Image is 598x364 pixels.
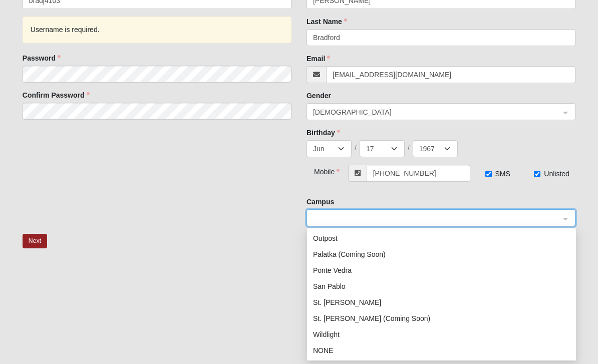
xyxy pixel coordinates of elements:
[313,265,570,276] div: Ponte Vedra
[23,17,291,43] div: Username is required.
[408,143,410,153] span: /
[307,294,576,310] div: St. Johns
[313,249,570,260] div: Palatka (Coming Soon)
[307,262,576,278] div: Ponte Vedra
[355,143,357,153] span: /
[307,197,334,207] label: Campus
[313,297,570,308] div: St. [PERSON_NAME]
[307,230,576,246] div: Outpost
[23,53,61,63] label: Password
[307,165,329,177] div: Mobile
[23,234,47,248] button: Next
[313,281,570,292] div: San Pablo
[307,246,576,262] div: Palatka (Coming Soon)
[534,171,540,177] input: Unlisted
[307,278,576,294] div: San Pablo
[313,233,570,244] div: Outpost
[313,107,560,118] span: Male
[307,342,576,358] div: NONE
[313,313,570,324] div: St. [PERSON_NAME] (Coming Soon)
[307,326,576,342] div: Wildlight
[307,17,347,27] label: Last Name
[23,90,90,100] label: Confirm Password
[485,171,492,177] input: SMS
[313,345,570,356] div: NONE
[313,329,570,340] div: Wildlight
[544,170,569,178] span: Unlisted
[307,310,576,326] div: St. Augustine (Coming Soon)
[307,91,331,101] label: Gender
[307,54,330,64] label: Email
[307,128,340,138] label: Birthday
[495,170,510,178] span: SMS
